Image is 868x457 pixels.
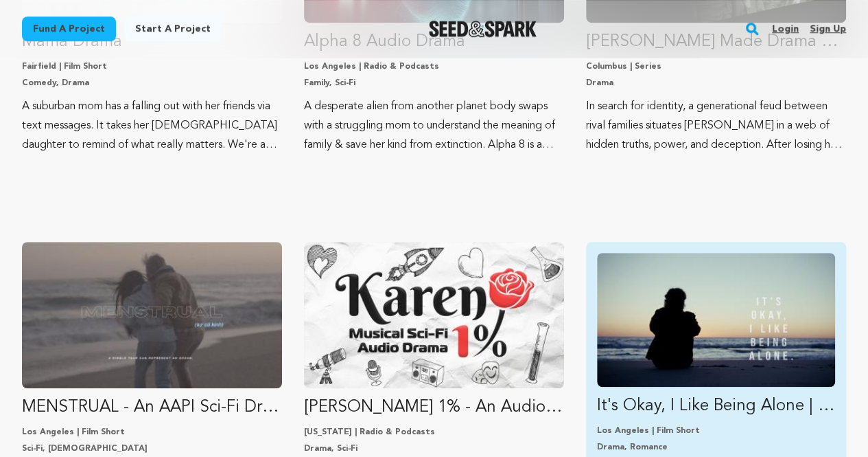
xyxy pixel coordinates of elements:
a: Start a project [124,16,222,41]
p: Comedy, Drama [22,78,282,89]
p: Drama, Romance [597,442,835,453]
p: A suburban mom has a falling out with her friends via text messages. It takes her [DEMOGRAPHIC_DA... [22,97,282,155]
p: MENSTRUAL - An AAPI Sci-Fi Drama [22,397,282,419]
p: Drama [586,78,846,89]
p: Sci-Fi, [DEMOGRAPHIC_DATA] [22,443,282,454]
p: A desperate alien from another planet body swaps with a struggling mom to understand the meaning ... [304,97,564,155]
p: Los Angeles | Radio & Podcasts [304,61,564,72]
p: Fairfield | Film Short [22,61,282,72]
p: [US_STATE] | Radio & Podcasts [304,427,564,438]
p: Family, Sci-Fi [304,78,564,89]
p: In search for identity, a generational feud between rival families situates [PERSON_NAME] in a we... [586,97,846,155]
a: Sign up [810,18,846,40]
p: Drama, Sci-Fi [304,443,564,454]
img: Seed&Spark Logo Dark Mode [429,21,537,37]
a: Login [772,18,799,40]
p: Los Angeles | Film Short [22,427,282,438]
a: Fund a project [22,16,116,41]
p: Los Angeles | Film Short [597,425,835,436]
p: Columbus | Series [586,61,846,72]
p: [PERSON_NAME] 1% - An Audio Drama by [PERSON_NAME] [304,397,564,419]
a: Seed&Spark Homepage [429,21,537,37]
p: It's Okay, I Like Being Alone | A Romantic Drama Short Film [597,395,835,417]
